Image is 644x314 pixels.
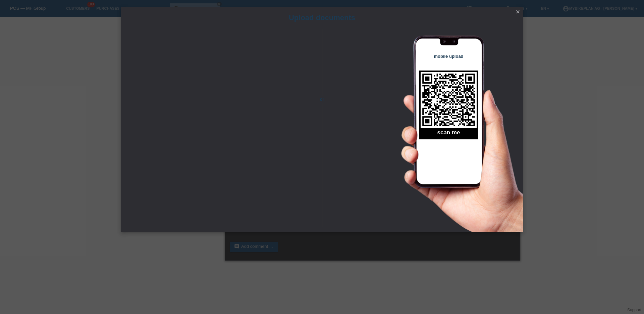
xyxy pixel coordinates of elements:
[310,96,334,103] span: or
[419,54,478,59] h4: mobile upload
[419,129,478,139] h2: scan me
[121,13,523,22] h1: Upload documents
[514,8,522,16] a: close
[131,45,310,213] iframe: Upload
[515,9,521,14] i: close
